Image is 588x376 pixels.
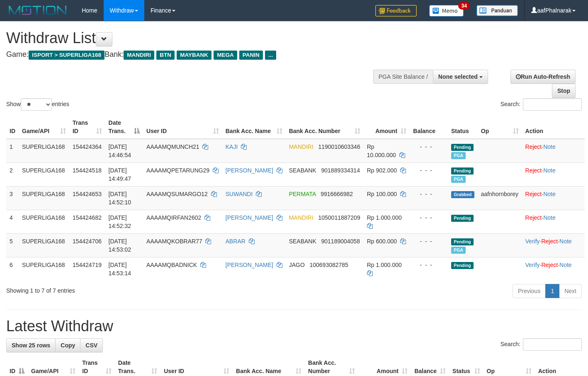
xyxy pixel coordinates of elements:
[321,238,360,245] span: Copy 901189004058 to clipboard
[146,214,201,221] span: AAAAMQIRFAN2602
[451,215,474,222] span: Pending
[6,139,19,163] td: 1
[85,342,97,349] span: CSV
[522,233,585,257] td: · ·
[6,115,19,139] th: ID
[543,143,556,150] a: Note
[109,262,131,277] span: [DATE] 14:53:14
[451,167,474,175] span: Pending
[543,214,556,221] a: Note
[501,98,582,111] label: Search:
[309,262,348,268] span: Copy 100693082785 to clipboard
[523,338,582,351] input: Search:
[19,210,69,233] td: SUPERLIGA168
[61,342,75,349] span: Copy
[226,238,245,245] a: ABRAR
[109,238,131,253] span: [DATE] 14:53:02
[413,190,445,198] div: - - -
[109,214,131,229] span: [DATE] 14:52:32
[146,143,199,150] span: AAAAMQMUNCH21
[146,238,202,245] span: AAAAMQKOBRAR77
[29,51,104,60] span: ISPORT > SUPERLIGA168
[522,186,585,210] td: ·
[73,238,102,245] span: 154424706
[289,167,316,174] span: SEABANK
[69,115,105,139] th: Trans ID: activate to sort column ascending
[433,70,488,84] button: None selected
[476,5,518,16] img: panduan.png
[522,163,585,186] td: ·
[367,143,396,158] span: Rp 10.000.000
[522,115,585,139] th: Action
[6,210,19,233] td: 4
[525,143,542,150] a: Reject
[289,262,305,268] span: JAGO
[6,30,384,46] h1: Withdraw List
[109,191,131,206] span: [DATE] 14:52:10
[109,143,131,158] span: [DATE] 14:46:54
[364,115,410,139] th: Amount: activate to sort column ascending
[451,152,466,159] span: Marked by aafsoumeymey
[6,318,582,335] h1: Latest Withdraw
[367,238,397,245] span: Rp 600.000
[559,262,572,268] a: Note
[289,191,316,197] span: PERMATA
[124,51,154,60] span: MANDIRI
[451,262,474,269] span: Pending
[21,98,52,111] select: Showentries
[146,191,208,197] span: AAAAMQSUMARGO12
[6,98,69,111] label: Show entries
[543,167,556,174] a: Note
[222,115,286,139] th: Bank Acc. Name: activate to sort column ascending
[413,143,445,151] div: - - -
[143,115,222,139] th: User ID: activate to sort column ascending
[552,84,576,98] a: Stop
[6,51,384,59] h4: Game: Bank:
[318,143,360,150] span: Copy 1190010603346 to clipboard
[214,51,237,60] span: MEGA
[226,214,273,221] a: [PERSON_NAME]
[226,167,273,174] a: [PERSON_NAME]
[73,214,102,221] span: 154424682
[451,238,474,245] span: Pending
[19,257,69,281] td: SUPERLIGA168
[451,191,474,198] span: Grabbed
[19,186,69,210] td: SUPERLIGA168
[413,213,445,222] div: - - -
[410,115,448,139] th: Balance
[525,238,540,245] a: Verify
[289,238,316,245] span: SEABANK
[413,166,445,175] div: - - -
[318,214,360,221] span: Copy 1050011887209 to clipboard
[525,191,542,197] a: Reject
[451,176,466,183] span: Marked by aafsengchandara
[458,2,469,10] span: 34
[429,5,464,17] img: Button%20Memo.svg
[73,143,102,150] span: 154424364
[73,262,102,268] span: 154424719
[543,191,556,197] a: Note
[6,186,19,210] td: 3
[55,338,80,352] a: Copy
[478,115,522,139] th: Op: activate to sort column ascending
[525,262,540,268] a: Verify
[6,163,19,186] td: 2
[156,51,175,60] span: BTN
[105,115,143,139] th: Date Trans.: activate to sort column descending
[522,257,585,281] td: · ·
[80,338,103,352] a: CSV
[289,143,313,150] span: MANDIRI
[451,247,466,254] span: Marked by aafsengchandara
[19,115,69,139] th: Game/API: activate to sort column ascending
[525,167,542,174] a: Reject
[559,238,572,245] a: Note
[146,167,209,174] span: AAAAMQPETARUNG29
[541,262,558,268] a: Reject
[438,73,478,80] span: None selected
[226,191,253,197] a: SUWANDI
[19,233,69,257] td: SUPERLIGA168
[413,237,445,245] div: - - -
[6,338,56,352] a: Show 25 rows
[373,70,433,84] div: PGA Site Balance /
[73,167,102,174] span: 154424518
